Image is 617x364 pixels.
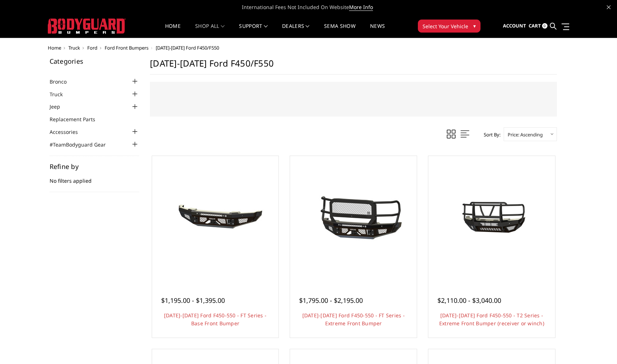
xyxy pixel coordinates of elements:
a: Home [165,24,181,38]
a: 2023-2025 Ford F450-550 - T2 Series - Extreme Front Bumper (receiver or winch) [430,158,553,281]
a: Cart 0 [529,16,547,36]
a: shop all [195,24,224,38]
a: #TeamBodyguard Gear [50,141,115,148]
a: Bronco [50,78,76,85]
a: Truck [50,90,72,98]
a: Ford [87,45,97,51]
a: Ford Front Bumpers [105,45,148,51]
a: [DATE]-[DATE] Ford F450-550 - T2 Series - Extreme Front Bumper (receiver or winch) [439,312,544,327]
span: ▾ [473,22,476,30]
span: $1,795.00 - $2,195.00 [299,296,363,305]
span: $1,195.00 - $1,395.00 [161,296,225,305]
img: BODYGUARD BUMPERS [48,18,126,34]
h1: [DATE]-[DATE] Ford F450/F550 [150,58,557,75]
a: Accessories [50,128,87,136]
span: [DATE]-[DATE] Ford F450/F550 [156,45,219,51]
h5: Refine by [50,163,139,170]
img: 2023-2025 Ford F450-550 - FT Series - Base Front Bumper [157,192,273,246]
a: SEMA Show [324,24,356,38]
a: Home [48,45,61,51]
span: Select Your Vehicle [423,22,468,30]
a: News [370,24,385,38]
a: [DATE]-[DATE] Ford F450-550 - FT Series - Base Front Bumper [164,312,266,327]
button: Select Your Vehicle [418,20,480,33]
a: Jeep [50,103,69,110]
a: Truck [68,45,80,51]
div: No filters applied [50,163,139,192]
img: 2023-2025 Ford F450-550 - T2 Series - Extreme Front Bumper (receiver or winch) [434,187,550,251]
h5: Categories [50,58,139,64]
span: Account [503,22,526,29]
span: Cart [529,22,541,29]
span: $2,110.00 - $3,040.00 [437,296,501,305]
a: 2023-2025 Ford F450-550 - FT Series - Extreme Front Bumper 2023-2025 Ford F450-550 - FT Series - ... [292,158,415,281]
a: Support [239,24,268,38]
a: Dealers [282,24,310,38]
a: [DATE]-[DATE] Ford F450-550 - FT Series - Extreme Front Bumper [302,312,405,327]
span: 0 [542,23,547,29]
a: Replacement Parts [50,115,104,123]
a: 2023-2025 Ford F450-550 - FT Series - Base Front Bumper [154,158,277,281]
label: Sort By: [480,129,500,140]
a: Account [503,16,526,36]
a: More Info [349,4,373,11]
